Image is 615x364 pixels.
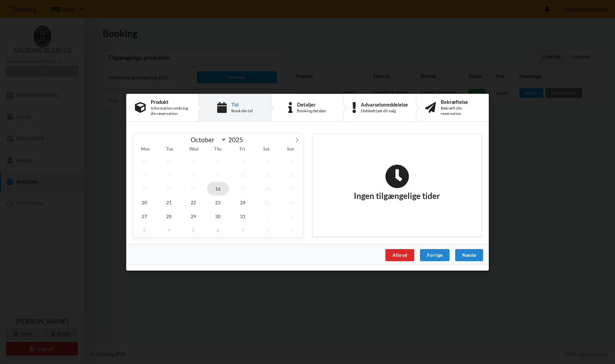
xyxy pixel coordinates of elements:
span: October 23, 2025 [207,195,229,209]
span: October 26, 2025 [281,195,303,209]
div: Bekræftelse [441,99,480,104]
span: October 5, 2025 [281,154,303,168]
span: November 4, 2025 [158,223,180,237]
span: Sun [279,147,303,152]
span: October 24, 2025 [232,195,254,209]
span: October 2, 2025 [207,154,229,168]
span: November 7, 2025 [232,223,254,237]
span: October 3, 2025 [232,154,254,168]
span: October 17, 2025 [232,181,254,195]
span: October 31, 2025 [232,209,254,223]
span: November 5, 2025 [182,223,204,237]
span: Mon [133,147,157,152]
span: October 20, 2025 [133,195,155,209]
span: November 6, 2025 [207,223,229,237]
span: October 4, 2025 [256,154,278,168]
span: September 29, 2025 [133,154,155,168]
div: Advarselsmeddelelse [361,102,408,107]
div: Næste [455,249,483,261]
div: Bekræft din reservation [441,106,480,116]
span: October 6, 2025 [133,168,155,181]
span: Fri [230,147,254,152]
span: November 2, 2025 [281,209,303,223]
div: Afbryd [385,249,414,261]
span: October 1, 2025 [182,154,204,168]
span: October 19, 2025 [281,181,303,195]
span: October 21, 2025 [158,195,180,209]
div: Detaljer [297,102,326,107]
span: October 29, 2025 [182,209,204,223]
div: Dobbelttjek dit valg [361,108,408,114]
span: October 12, 2025 [281,168,303,181]
div: Produkt [151,99,190,104]
span: October 22, 2025 [182,195,204,209]
div: Information omkring din reservation [151,106,190,116]
span: Wed [182,147,206,152]
span: October 9, 2025 [207,168,229,181]
span: October 30, 2025 [207,209,229,223]
span: October 14, 2025 [158,181,180,195]
span: October 27, 2025 [133,209,155,223]
h2: Ingen tilgængelige tider [354,164,440,201]
span: Thu [206,147,230,152]
input: Year [226,136,248,144]
span: Sat [254,147,279,152]
span: November 3, 2025 [133,223,155,237]
span: October 15, 2025 [182,181,204,195]
div: Tid [231,102,253,107]
span: November 1, 2025 [256,209,278,223]
span: November 8, 2025 [256,223,278,237]
span: Tue [157,147,182,152]
span: October 11, 2025 [256,168,278,181]
select: Month [188,135,227,144]
div: Forrige [420,249,450,261]
span: October 13, 2025 [133,181,155,195]
span: October 18, 2025 [256,181,278,195]
div: Book din tid [231,108,253,114]
span: October 25, 2025 [256,195,278,209]
span: October 10, 2025 [232,168,254,181]
span: October 16, 2025 [207,181,229,195]
span: October 28, 2025 [158,209,180,223]
span: November 9, 2025 [281,223,303,237]
div: Booking detaljer [297,108,326,114]
span: October 8, 2025 [182,168,204,181]
span: October 7, 2025 [158,168,180,181]
span: September 30, 2025 [158,154,180,168]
